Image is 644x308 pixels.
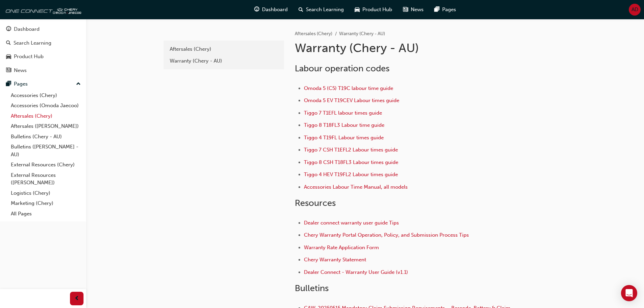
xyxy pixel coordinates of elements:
a: Omoda 5 (C5) T19C labour time guide [304,85,393,91]
span: news-icon [6,68,11,74]
a: Chery Warranty Statement [304,257,366,263]
a: Accessories Labour Time Manual, all models [304,184,408,190]
div: Search Learning [14,39,51,47]
span: search-icon [6,40,11,46]
button: AD [629,4,641,16]
a: Tiggo 4 HEV T19FL2 Labour times guide [304,171,398,177]
a: Search Learning [3,37,84,49]
a: Warranty Rate Application Form [304,244,379,251]
span: news-icon [403,5,408,14]
a: Aftersales (Chery) [295,31,332,37]
span: search-icon [299,5,303,14]
a: Tiggo 7 CSH T1EFL2 Labour times guide [304,147,398,153]
a: External Resources (Chery) [8,160,84,170]
span: Pages [442,6,456,14]
span: Product Hub [362,6,392,14]
span: Search Learning [306,6,344,14]
button: Pages [3,78,84,90]
a: Warranty (Chery - AU) [166,55,281,67]
a: Omoda 5 EV T19CEV Labour times guide [304,97,399,103]
a: Aftersales (Chery) [8,111,84,121]
a: News [3,64,84,77]
a: Dealer Connect - Warranty User Guide (v1.1) [304,269,408,275]
h1: Warranty (Chery - AU) [295,41,517,55]
span: News [411,6,424,14]
a: Marketing (Chery) [8,198,84,209]
a: Tiggo 8 T18FL3 Labour time guide [304,122,384,128]
a: Bulletins ([PERSON_NAME] - AU) [8,142,84,160]
button: DashboardSearch LearningProduct HubNews [3,22,84,78]
div: News [14,67,27,74]
div: Dashboard [14,25,40,33]
div: Open Intercom Messenger [621,285,637,301]
a: Accessories (Chery) [8,90,84,101]
a: guage-iconDashboard [249,3,293,17]
span: car-icon [6,54,11,60]
a: news-iconNews [398,3,429,17]
a: Dealer connect warranty user guide Tips [304,220,399,226]
a: Aftersales ([PERSON_NAME]) [8,121,84,132]
div: Aftersales (Chery) [170,45,278,53]
span: prev-icon [74,294,79,303]
div: Product Hub [14,53,44,61]
span: Labour operation codes [295,63,389,74]
span: Resources [295,198,336,208]
span: pages-icon [6,81,11,87]
div: Pages [14,80,28,88]
a: Tiggo 8 CSH T18FL3 Labour times guide [304,159,398,165]
span: AD [631,6,638,14]
img: oneconnect [3,3,81,16]
span: Dashboard [262,6,288,14]
span: guage-icon [254,5,259,14]
a: External Resources ([PERSON_NAME]) [8,170,84,188]
a: Aftersales (Chery) [166,43,281,55]
a: pages-iconPages [429,3,461,17]
a: Tiggo 7 T1EFL labour times guide [304,110,382,116]
span: guage-icon [6,26,11,32]
a: search-iconSearch Learning [293,3,349,17]
span: car-icon [355,5,360,14]
a: car-iconProduct Hub [349,3,398,17]
a: Dashboard [3,23,84,35]
div: Warranty (Chery - AU) [170,57,278,65]
span: Bulletins [295,283,329,293]
li: Warranty (Chery - AU) [339,30,385,38]
a: Product Hub [3,50,84,63]
a: All Pages [8,209,84,219]
a: Chery Warranty Portal Operation, Policy, and Submission Process Tips [304,232,469,238]
a: Tiggo 4 T19FL Labour times guide [304,135,384,141]
span: pages-icon [434,5,439,14]
a: Accessories (Omoda Jaecoo) [8,100,84,111]
span: up-icon [76,80,81,89]
a: Bulletins (Chery - AU) [8,132,84,142]
a: Logistics (Chery) [8,188,84,198]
